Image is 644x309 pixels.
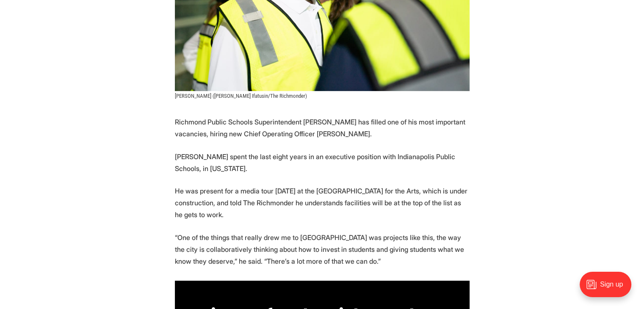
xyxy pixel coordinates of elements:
p: He was present for a media tour [DATE] at the [GEOGRAPHIC_DATA] for the Arts, which is under cons... [175,185,470,221]
p: “One of the things that really drew me to [GEOGRAPHIC_DATA] was projects like this, the way the c... [175,232,470,267]
p: Richmond Public Schools Superintendent [PERSON_NAME] has filled one of his most important vacanci... [175,116,470,140]
p: [PERSON_NAME] spent the last eight years in an executive position with Indianapolis Public School... [175,151,470,174]
iframe: portal-trigger [572,268,644,309]
span: [PERSON_NAME] ([PERSON_NAME] Ifatusin/The Richmonder) [175,93,307,99]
